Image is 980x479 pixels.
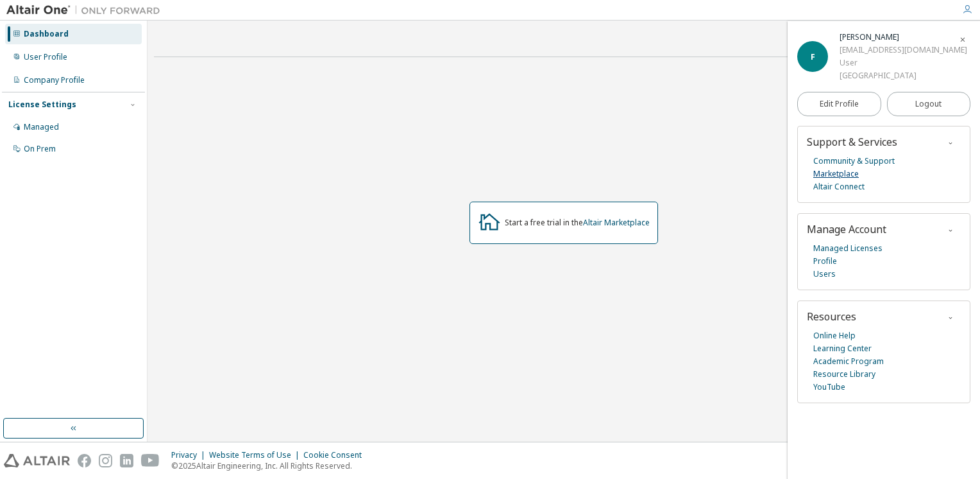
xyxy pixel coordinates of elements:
[915,98,942,110] span: Logout
[840,44,967,57] div: [EMAIL_ADDRESS][DOMAIN_NAME]
[24,122,59,132] div: Managed
[505,218,650,228] div: Start a free trial in the
[78,454,91,467] img: facebook.svg
[813,329,856,342] a: Online Help
[807,222,886,236] span: Manage Account
[840,57,967,69] div: User
[820,99,859,109] span: Edit Profile
[807,309,856,324] span: Resources
[813,268,836,281] a: Users
[813,155,895,168] a: Community & Support
[813,242,883,255] a: Managed Licenses
[811,51,815,62] span: F
[24,52,67,62] div: User Profile
[813,168,859,180] a: Marketplace
[209,450,303,460] div: Website Terms of Use
[24,29,69,39] div: Dashboard
[807,135,897,149] span: Support & Services
[813,355,884,368] a: Academic Program
[120,454,133,467] img: linkedin.svg
[797,92,881,116] a: Edit Profile
[141,454,160,467] img: youtube.svg
[813,180,865,193] a: Altair Connect
[887,92,971,116] button: Logout
[303,450,369,460] div: Cookie Consent
[24,75,85,85] div: Company Profile
[583,217,650,228] a: Altair Marketplace
[813,342,872,355] a: Learning Center
[4,454,70,467] img: altair_logo.svg
[8,100,76,110] div: License Settings
[813,368,875,381] a: Resource Library
[813,255,837,268] a: Profile
[171,450,209,460] div: Privacy
[24,144,56,154] div: On Prem
[813,381,845,394] a: YouTube
[840,31,967,44] div: Florian Braunhofer
[171,460,369,471] p: © 2025 Altair Engineering, Inc. All Rights Reserved.
[840,69,967,82] div: [GEOGRAPHIC_DATA]
[6,4,167,17] img: Altair One
[99,454,112,467] img: instagram.svg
